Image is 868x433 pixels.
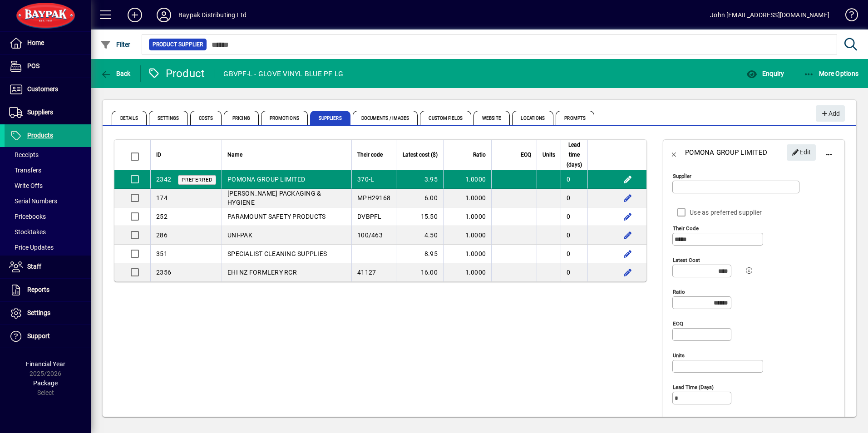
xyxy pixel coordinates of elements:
app-page-header-button: Back [663,142,685,163]
td: 1.0000 [443,170,491,189]
span: Pricing [224,111,259,125]
td: 0 [561,263,587,281]
div: John [EMAIL_ADDRESS][DOMAIN_NAME] [710,8,829,22]
mat-label: EOQ [673,320,683,327]
span: Home [27,39,44,46]
button: Edit [621,228,635,242]
td: PARAMOUNT SAFETY PRODUCTS [222,207,351,226]
div: 2356 [156,268,171,277]
button: Add [120,7,149,23]
span: Custom Fields [420,111,471,125]
span: Units [542,150,555,160]
span: Pricebooks [9,213,46,220]
span: Costs [190,111,222,125]
span: Their code [357,150,383,160]
span: Suppliers [27,108,53,116]
span: Edit [792,145,811,160]
span: Reports [27,286,49,293]
a: Serial Numbers [5,193,91,209]
div: Product [148,66,205,81]
span: Product Supplier [153,40,203,49]
td: 8.95 [396,245,443,263]
td: 370-L [351,170,396,189]
span: Products [27,132,53,139]
a: Pricebooks [5,209,91,224]
td: 4.50 [396,226,443,245]
div: Baypak Distributing Ltd [178,8,247,22]
button: Edit [787,144,816,161]
a: Customers [5,78,91,101]
button: Add [816,105,845,122]
td: 1.0000 [443,207,491,226]
button: Edit [621,172,635,187]
div: 252 [156,212,168,221]
span: Add [820,106,840,121]
td: 15.50 [396,207,443,226]
td: 16.00 [396,263,443,281]
td: 6.00 [396,189,443,207]
span: Website [473,111,510,125]
span: EOQ [521,150,531,160]
div: 174 [156,193,168,202]
span: Promotions [261,111,308,125]
span: Details [112,111,147,125]
td: 1.0000 [443,263,491,281]
span: Filter [100,41,131,48]
td: 3.95 [396,170,443,189]
span: Financial Year [26,360,65,368]
td: 1.0000 [443,189,491,207]
a: Receipts [5,147,91,162]
button: Profile [149,7,178,23]
a: Stocktakes [5,224,91,240]
a: Reports [5,279,91,301]
span: Serial Numbers [9,197,57,205]
span: Documents / Images [353,111,418,125]
span: Ratio [473,150,486,160]
div: 286 [156,231,168,240]
td: POMONA GROUP LIMITED [222,170,351,189]
span: Stocktakes [9,228,46,236]
mat-label: Supplier [673,173,691,179]
span: Locations [512,111,553,125]
span: Latest cost ($) [403,150,438,160]
td: MPH29168 [351,189,396,207]
a: Write Offs [5,178,91,193]
mat-label: Their code [673,225,699,231]
td: SPECIALIST CLEANING SUPPLIES [222,245,351,263]
mat-label: Units [673,352,685,359]
span: Name [227,150,242,160]
td: DVBPFL [351,207,396,226]
mat-label: Lead time (days) [673,384,714,390]
a: Staff [5,256,91,278]
span: Support [27,332,50,340]
span: More Options [804,70,859,77]
a: Support [5,325,91,348]
td: 41127 [351,263,396,281]
span: Lead time (days) [567,140,582,170]
div: POMONA GROUP LIMITED [685,145,767,160]
button: Edit [621,191,635,205]
a: Settings [5,302,91,325]
td: UNI-PAK [222,226,351,245]
button: Back [98,65,133,82]
a: POS [5,55,91,78]
span: Price Updates [9,244,54,251]
button: Enquiry [744,65,786,82]
a: Price Updates [5,240,91,255]
span: Package [33,379,58,387]
div: 2342 [156,175,171,184]
span: Enquiry [746,70,784,77]
td: 100/463 [351,226,396,245]
div: 351 [156,249,168,258]
td: 0 [561,245,587,263]
span: Write Offs [9,182,43,189]
a: Suppliers [5,101,91,124]
span: Back [100,70,131,77]
span: Suppliers [310,111,350,125]
mat-label: Ratio [673,289,685,295]
td: EHI NZ FORMLERY RCR [222,263,351,281]
span: Receipts [9,151,39,158]
button: Edit [621,265,635,280]
td: 0 [561,207,587,226]
div: GBVPF-L - GLOVE VINYL BLUE PF LG [223,67,343,81]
